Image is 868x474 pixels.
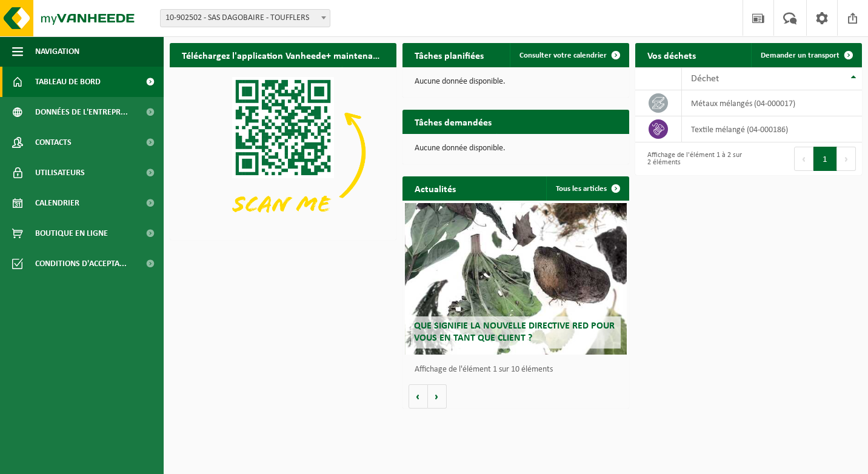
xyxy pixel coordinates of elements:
span: Données de l'entrepr... [35,97,128,127]
td: textile mélangé (04-000186) [682,116,862,142]
img: Download de VHEPlus App [170,67,396,238]
span: Tableau de bord [35,67,101,97]
h2: Tâches demandées [402,110,504,133]
a: Demander un transport [751,43,861,67]
p: Aucune donnée disponible. [415,78,617,86]
h2: Vos déchets [635,43,708,67]
a: Tous les articles [546,176,628,201]
span: Demander un transport [761,52,840,59]
span: Navigation [35,36,79,67]
span: Déchet [691,74,719,84]
p: Affichage de l'élément 1 sur 10 éléments [415,366,623,374]
h2: Tâches planifiées [402,43,496,67]
span: Que signifie la nouvelle directive RED pour vous en tant que client ? [414,321,615,342]
button: Next [837,147,856,171]
td: métaux mélangés (04-000017) [682,90,862,116]
a: Que signifie la nouvelle directive RED pour vous en tant que client ? [405,203,627,355]
button: Vorige [409,384,428,409]
span: Consulter votre calendrier [519,52,607,59]
iframe: chat widget [6,447,202,474]
span: Calendrier [35,188,79,218]
span: Conditions d'accepta... [35,249,127,279]
button: Previous [794,147,813,171]
h2: Actualités [402,176,468,200]
span: 10-902502 - SAS DAGOBAIRE - TOUFFLERS [160,9,330,27]
button: Volgende [428,384,447,409]
span: Boutique en ligne [35,218,108,249]
button: 1 [813,147,837,171]
a: Consulter votre calendrier [510,43,628,67]
div: Affichage de l'élément 1 à 2 sur 2 éléments [641,145,743,172]
h2: Téléchargez l'application Vanheede+ maintenant! [170,43,396,67]
span: Contacts [35,127,72,158]
span: 10-902502 - SAS DAGOBAIRE - TOUFFLERS [161,10,330,27]
p: Aucune donnée disponible. [415,144,617,153]
span: Utilisateurs [35,158,85,188]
